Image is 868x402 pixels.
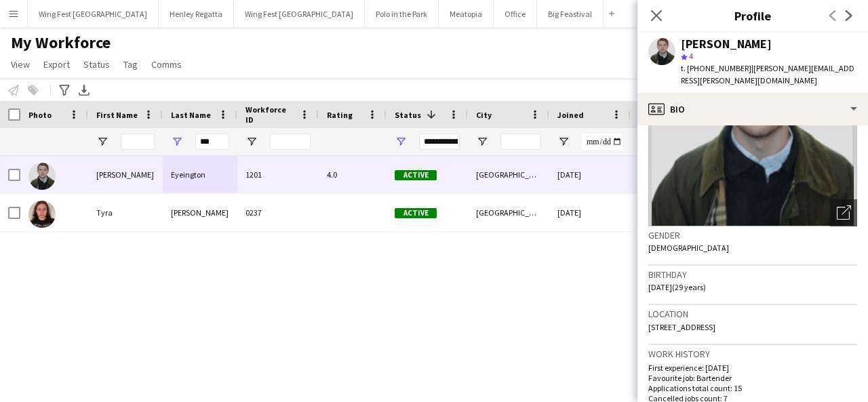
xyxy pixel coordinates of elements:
[88,156,163,193] div: [PERSON_NAME]
[38,56,75,73] a: Export
[582,134,623,150] input: Joined Filter Input
[557,136,570,148] button: Open Filter Menu
[11,33,111,53] span: My Workforce
[96,136,108,148] button: Open Filter Menu
[270,134,311,150] input: Workforce ID Filter Input
[439,1,494,27] button: Meatopia
[76,82,92,98] app-action-btn: Export XLSX
[28,163,56,190] img: Thomas Eyeington
[118,56,143,73] a: Tag
[468,156,549,193] div: [GEOGRAPHIC_DATA]
[557,110,584,120] span: Joined
[78,56,115,73] a: Status
[648,308,857,320] h3: Location
[234,1,365,27] button: Wing Fest [GEOGRAPHIC_DATA]
[468,194,549,231] div: [GEOGRAPHIC_DATA]
[631,156,712,193] div: 67 days
[648,363,857,373] p: First experience: [DATE]
[395,208,437,218] span: Active
[549,156,631,193] div: [DATE]
[245,104,294,125] span: Workforce ID
[500,134,541,150] input: City Filter Input
[56,82,73,98] app-action-btn: Advanced filters
[365,1,439,27] button: Polo in the Park
[648,322,715,332] span: [STREET_ADDRESS]
[5,56,35,73] a: View
[159,1,234,27] button: Henley Regatta
[327,110,353,120] span: Rating
[549,194,631,231] div: [DATE]
[28,1,159,27] button: Wing Fest [GEOGRAPHIC_DATA]
[171,136,183,148] button: Open Filter Menu
[151,58,182,71] span: Comms
[648,243,729,253] span: [DEMOGRAPHIC_DATA]
[88,194,163,231] div: Tyra
[237,194,319,231] div: 0237
[537,1,604,27] button: Big Feastival
[28,110,52,120] span: Photo
[83,58,110,71] span: Status
[123,58,138,71] span: Tag
[648,373,857,383] p: Favourite job: Bartender
[245,136,258,148] button: Open Filter Menu
[648,282,706,292] span: [DATE] (29 years)
[43,58,70,71] span: Export
[648,229,857,241] h3: Gender
[648,348,857,360] h3: Work history
[195,134,229,150] input: Last Name Filter Input
[681,63,854,85] span: | [PERSON_NAME][EMAIL_ADDRESS][PERSON_NAME][DOMAIN_NAME]
[648,383,857,393] p: Applications total count: 15
[28,201,56,228] img: Tyra Meyer
[319,156,387,193] div: 4.0
[121,134,155,150] input: First Name Filter Input
[11,58,30,71] span: View
[96,110,138,120] span: First Name
[681,63,751,73] span: t. [PHONE_NUMBER]
[494,1,537,27] button: Office
[163,194,237,231] div: [PERSON_NAME]
[237,156,319,193] div: 1201
[146,56,187,73] a: Comms
[689,51,693,61] span: 4
[395,170,437,180] span: Active
[395,110,421,120] span: Status
[830,199,857,226] div: Open photos pop-in
[637,7,868,24] h3: Profile
[637,93,868,125] div: Bio
[631,194,712,231] div: 403 days
[648,268,857,281] h3: Birthday
[476,110,492,120] span: City
[163,156,237,193] div: Eyeington
[476,136,488,148] button: Open Filter Menu
[395,136,407,148] button: Open Filter Menu
[171,110,211,120] span: Last Name
[681,38,772,50] div: [PERSON_NAME]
